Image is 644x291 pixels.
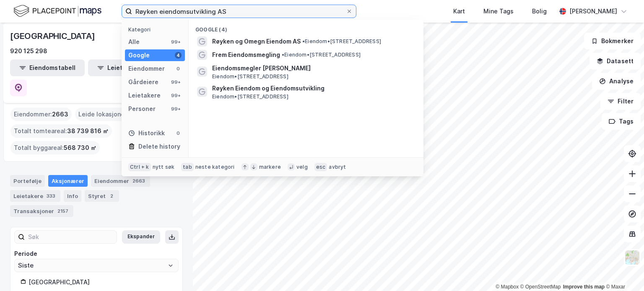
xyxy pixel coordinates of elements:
div: Kategori [128,26,185,33]
span: Eiendom • [STREET_ADDRESS] [282,52,361,58]
div: Styret [85,190,119,202]
span: Røyken Eiendom og Eiendomsutvikling [212,83,413,93]
div: tab [181,163,194,171]
div: 99+ [170,106,182,112]
div: 2663 [131,177,147,185]
input: Søk [25,231,117,243]
img: logo.f888ab2527a4732fd821a326f86c7f29.svg [13,4,101,18]
div: Google (4) [189,20,423,35]
div: 99+ [170,92,182,99]
a: OpenStreetMap [520,284,561,290]
button: Analyse [592,73,641,90]
button: Tags [602,113,641,130]
span: Eiendom • [STREET_ADDRESS] [212,73,288,80]
div: 4 [175,52,182,59]
div: [GEOGRAPHIC_DATA] [29,277,172,287]
div: 99+ [170,79,182,85]
div: Delete history [138,142,180,152]
span: Eiendomsmegler [PERSON_NAME] [212,63,413,73]
span: Eiendom • [STREET_ADDRESS] [302,38,381,45]
div: avbryt [329,164,346,170]
div: 0 [175,65,182,72]
div: velg [296,164,308,170]
span: 2663 [52,109,68,119]
div: Portefølje [10,175,45,187]
div: 99+ [170,39,182,45]
div: Ctrl + k [128,163,151,171]
input: ClearOpen [15,259,178,272]
a: Improve this map [563,284,605,290]
button: Eiendomstabell [10,59,85,76]
div: Kart [453,6,465,16]
div: 0 [175,130,182,136]
span: 568 730 ㎡ [64,143,96,153]
div: esc [314,163,327,171]
span: 38 739 816 ㎡ [67,126,109,136]
div: [GEOGRAPHIC_DATA] [10,29,97,43]
span: Røyken og Omegn Eiendom AS [212,36,301,46]
div: Transaksjoner [10,205,73,217]
div: Leide lokasjoner : [75,108,135,121]
div: Periode [14,249,179,259]
span: • [302,38,305,44]
div: Eiendommer [128,64,165,74]
div: Leietakere [128,90,161,100]
div: Alle [128,37,140,47]
a: Mapbox [496,284,519,290]
div: 2157 [56,207,70,215]
div: Leietakere [10,190,60,202]
button: Leietakertabell [88,59,163,76]
div: Totalt tomteareal : [10,124,112,138]
div: 2 [107,192,116,200]
div: [PERSON_NAME] [569,6,617,16]
div: Bolig [532,6,547,16]
div: 920 125 298 [10,46,47,56]
div: Personer [128,104,156,114]
div: Google [128,50,150,60]
button: Datasett [589,53,641,70]
div: Historikk [128,128,165,138]
div: Kontrollprogram for chat [602,251,644,291]
button: Bokmerker [584,33,641,49]
div: Totalt byggareal : [10,141,100,155]
iframe: Chat Widget [602,251,644,291]
div: neste kategori [195,164,235,170]
div: Aksjonærer [48,175,88,187]
div: 333 [45,192,57,200]
div: markere [259,164,281,170]
div: Gårdeiere [128,77,158,87]
button: Ekspander [122,230,160,244]
button: Open [167,262,174,269]
span: Eiendom • [STREET_ADDRESS] [212,93,288,100]
button: Filter [600,93,641,110]
div: Mine Tags [483,6,514,16]
span: Frem Eiendomsmegling [212,50,280,60]
div: nytt søk [153,164,175,170]
div: Info [64,190,81,202]
img: Z [624,250,640,265]
input: Søk på adresse, matrikkel, gårdeiere, leietakere eller personer [132,5,346,18]
span: • [282,52,284,58]
div: Eiendommer [91,175,150,187]
div: Eiendommer : [10,108,72,121]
